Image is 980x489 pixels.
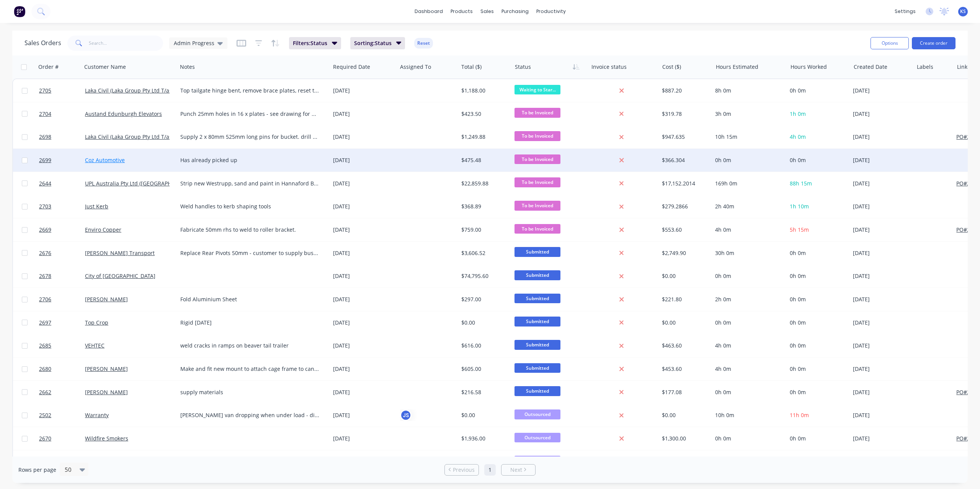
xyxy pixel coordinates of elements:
button: PO#2738 [956,435,979,442]
a: 2703 [39,195,85,218]
span: Outsourced [514,433,560,442]
div: Top tailgate hinge bent, remove brace plates, reset tailgate and re install bracing [180,87,320,94]
a: [PERSON_NAME] Transport [85,249,155,257]
div: $22,859.88 [461,180,506,187]
div: $947.635 [662,133,707,141]
div: settings [891,6,920,17]
span: 0h 0m [790,388,806,396]
span: Filters: Status [293,39,327,47]
div: 4h 0m [715,226,780,234]
div: Customer Name [84,63,126,71]
a: 2704 [39,102,85,125]
span: 2680 [39,365,51,373]
div: $0.00 [662,411,707,419]
span: 5h 15m [790,226,809,233]
div: 0h 0m [715,272,780,280]
span: 2669 [39,226,51,234]
div: 8h 0m [715,87,780,94]
div: Has already picked up [180,156,320,164]
div: [DATE] [853,156,910,164]
span: To be Invoiced [514,224,560,234]
span: 1h 0m [790,110,806,117]
span: To be Invoiced [514,108,560,117]
a: 2685 [39,334,85,357]
div: Rigid [DATE] [180,319,320,327]
span: Admin Progress [174,39,214,47]
a: City of [GEOGRAPHIC_DATA] [85,272,155,279]
span: 2685 [39,342,51,349]
div: Supply 2 x 80mm 525mm long pins for bucket. drill 20mm hole for locating bolts in 1 end [180,133,320,141]
div: Labels [917,63,933,71]
div: $0.00 [461,319,506,327]
div: 0h 0m [715,388,780,396]
div: products [447,6,477,17]
div: $605.00 [461,365,506,373]
a: Just Kerb [85,203,108,210]
div: [DATE] [333,435,394,442]
span: 11h 0m [790,411,809,419]
div: weld cracks in ramps on beaver tail trailer [180,342,320,349]
div: $0.00 [662,272,707,280]
span: 0h 0m [790,435,806,442]
div: [DATE] [853,110,910,118]
span: 2706 [39,296,51,303]
div: $1,249.88 [461,133,506,141]
div: [DATE] [853,272,910,280]
span: 2676 [39,249,51,257]
button: Sorting:Status [350,37,405,49]
button: JS [400,409,412,421]
div: Hours Worked [791,63,827,71]
span: 2502 [39,411,51,419]
div: $216.58 [461,388,506,396]
a: 2662 [39,381,85,404]
div: $475.48 [461,156,506,164]
div: Make and fit new mount to attach cage frame to canopy racks on landcruiser ute [180,365,320,373]
div: 3h 0m [715,110,780,118]
div: $0.00 [662,319,707,327]
span: To be Invoiced [514,201,560,210]
div: 10h 15m [715,133,780,141]
div: $319.78 [662,110,707,118]
div: [DATE] [853,435,910,442]
div: Weld handles to kerb shaping tools [180,203,320,210]
div: 0h 0m [715,156,780,164]
div: $279.2866 [662,203,707,210]
div: [DATE] [333,203,394,210]
a: Enviro Copper [85,226,121,233]
div: Strip new Westrupp, sand and paint in Hannaford Blue (using 2 Pack paint) No allowance made to re... [180,180,320,187]
span: To be Invoiced [514,131,560,141]
div: $368.89 [461,203,506,210]
div: [DATE] [333,226,394,234]
span: Submitted [514,247,560,257]
input: Search... [89,36,163,51]
div: $2,749.90 [662,249,707,257]
div: [DATE] [333,411,394,419]
button: Reset [414,38,433,49]
div: [DATE] [853,180,910,187]
div: 2h 0m [715,296,780,303]
span: 0h 0m [790,272,806,279]
div: $177.08 [662,388,707,396]
div: 2h 40m [715,203,780,210]
div: $221.80 [662,296,707,303]
a: 2705 [39,79,85,102]
span: Previous [453,466,475,474]
span: 0h 0m [790,365,806,372]
a: [PERSON_NAME] [85,365,128,372]
div: Order # [38,63,59,71]
div: $616.00 [461,342,506,349]
div: sales [477,6,498,17]
div: $553.60 [662,226,707,234]
div: Hours Estimated [716,63,758,71]
div: [DATE] [853,296,910,303]
div: $17,152.2014 [662,180,707,187]
span: 2670 [39,435,51,442]
div: 30h 0m [715,249,780,257]
div: 169h 0m [715,180,780,187]
a: 2670 [39,427,85,450]
a: Page 1 is your current page [484,464,496,476]
div: [DATE] [333,296,394,303]
span: 0h 0m [790,249,806,257]
div: [DATE] [333,87,394,94]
